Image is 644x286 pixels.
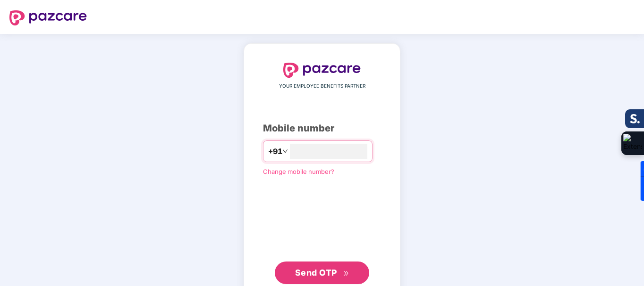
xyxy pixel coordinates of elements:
button: Send OTPdouble-right [275,261,369,284]
a: Change mobile number? [263,168,334,175]
span: +91 [268,146,282,157]
span: YOUR EMPLOYEE BENEFITS PARTNER [279,82,365,90]
span: Send OTP [295,268,337,278]
img: logo [9,10,87,25]
img: logo [283,63,361,78]
div: Mobile number [263,121,381,136]
span: down [282,148,288,154]
span: double-right [343,270,349,277]
img: Extension Icon [623,134,642,153]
